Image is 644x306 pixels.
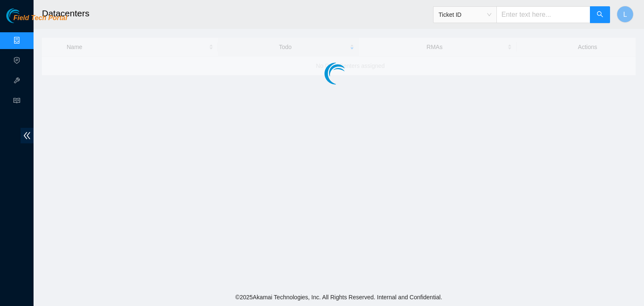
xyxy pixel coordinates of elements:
[34,288,644,306] footer: © 2025 Akamai Technologies, Inc. All Rights Reserved. Internal and Confidential.
[597,11,603,19] span: search
[617,6,634,23] button: L
[623,9,627,20] span: L
[13,93,20,110] span: read
[439,8,491,21] span: Ticket ID
[590,6,610,23] button: search
[6,15,67,26] a: Akamai TechnologiesField Tech Portal
[21,128,34,143] span: double-left
[6,8,42,23] img: Akamai Technologies
[496,6,590,23] input: Enter text here...
[13,14,67,22] span: Field Tech Portal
